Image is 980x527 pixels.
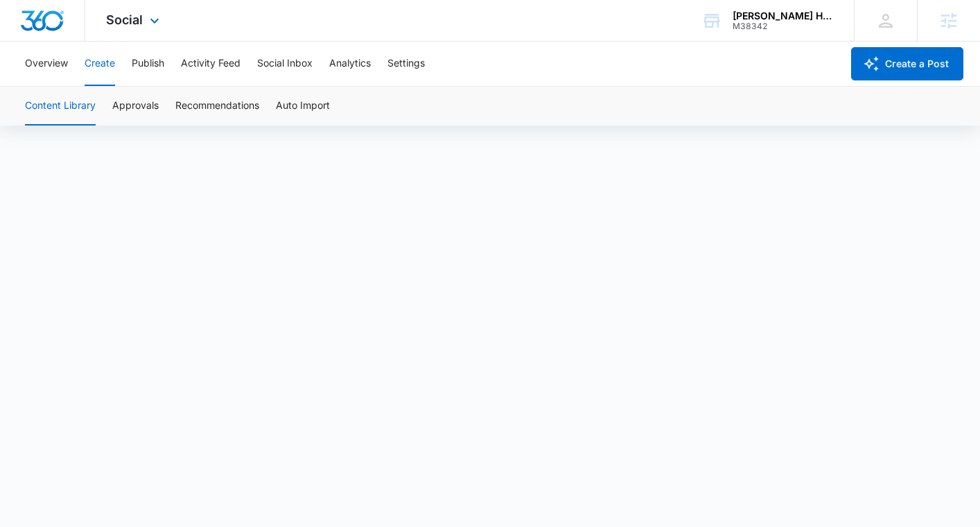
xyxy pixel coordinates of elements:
[181,42,240,86] button: Activity Feed
[106,12,143,27] span: Social
[112,87,159,126] button: Approvals
[175,87,259,126] button: Recommendations
[25,87,96,126] button: Content Library
[257,42,313,86] button: Social Inbox
[276,87,330,126] button: Auto Import
[851,47,963,80] button: Create a Post
[733,21,834,31] div: account id
[733,10,834,21] div: account name
[132,42,164,86] button: Publish
[25,42,68,86] button: Overview
[329,42,371,86] button: Analytics
[85,42,115,86] button: Create
[387,42,425,86] button: Settings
